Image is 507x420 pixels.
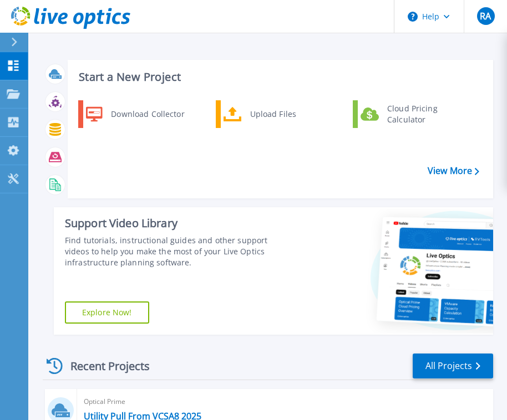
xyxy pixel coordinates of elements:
a: All Projects [413,354,493,378]
div: Support Video Library [65,216,290,231]
div: Find tutorials, instructional guides and other support videos to help you make the most of your L... [65,235,290,268]
span: Optical Prime [84,396,486,408]
a: View More [428,166,479,176]
div: Recent Projects [43,352,165,380]
div: Cloud Pricing Calculator [382,103,464,125]
a: Explore Now! [65,301,149,324]
span: RA [480,12,491,21]
a: Download Collector [78,100,192,128]
a: Upload Files [216,100,329,128]
div: Download Collector [105,103,189,125]
div: Upload Files [245,103,327,125]
h3: Start a New Project [79,71,479,83]
a: Cloud Pricing Calculator [353,100,467,128]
